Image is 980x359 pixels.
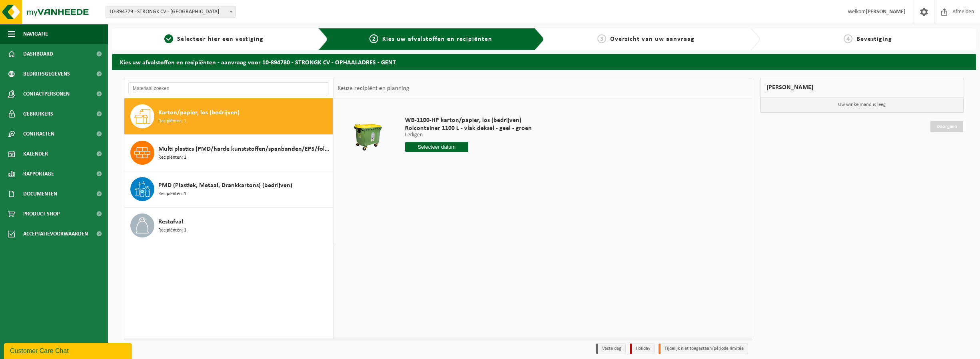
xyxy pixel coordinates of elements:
input: Materiaal zoeken [128,82,329,94]
span: Acceptatievoorwaarden [23,224,88,244]
input: Selecteer datum [405,142,469,152]
span: Contactpersonen [23,84,70,104]
span: Selecteer hier een vestiging [177,36,263,42]
span: 10-894779 - STRONGK CV - GENT [106,6,235,18]
span: Dashboard [23,44,53,64]
strong: [PERSON_NAME] [866,9,906,15]
h2: Kies uw afvalstoffen en recipiënten - aanvraag voor 10-894780 - STRONGK CV - OPHAALADRES - GENT [112,54,976,70]
li: Vaste dag [596,343,626,354]
iframe: chat widget [4,341,134,359]
span: Product Shop [23,204,60,224]
span: Overzicht van uw aanvraag [610,36,695,42]
span: Bevestiging [856,36,892,42]
button: Karton/papier, los (bedrijven) Recipiënten: 1 [124,98,333,135]
li: Tijdelijk niet toegestaan/période limitée [659,343,748,354]
span: Multi plastics (PMD/harde kunststoffen/spanbanden/EPS/folie naturel/folie gemengd) [158,144,331,154]
span: Recipiënten: 1 [158,190,186,198]
span: Recipiënten: 1 [158,118,186,125]
span: Documenten [23,184,57,204]
div: [PERSON_NAME] [760,78,964,97]
p: Ledigen [405,132,532,138]
span: WB-1100-HP karton/papier, los (bedrijven) [405,116,532,124]
li: Holiday [630,343,655,354]
span: Restafval [158,217,183,227]
a: Doorgaan [930,121,963,132]
button: Multi plastics (PMD/harde kunststoffen/spanbanden/EPS/folie naturel/folie gemengd) Recipiënten: 1 [124,135,333,171]
span: Contracten [23,124,54,144]
span: Rapportage [23,164,54,184]
span: 3 [597,34,606,43]
span: Gebruikers [23,104,53,124]
span: Navigatie [23,24,48,44]
a: 1Selecteer hier een vestiging [116,34,312,44]
span: 4 [844,34,852,43]
span: Rolcontainer 1100 L - vlak deksel - geel - groen [405,124,532,132]
span: Kalender [23,144,48,164]
p: Uw winkelmand is leeg [760,97,964,112]
span: Recipiënten: 1 [158,154,186,162]
span: Kies uw afvalstoffen en recipiënten [382,36,492,42]
span: PMD (Plastiek, Metaal, Drankkartons) (bedrijven) [158,181,292,190]
span: 2 [369,34,378,43]
span: Recipiënten: 1 [158,227,186,234]
button: PMD (Plastiek, Metaal, Drankkartons) (bedrijven) Recipiënten: 1 [124,171,333,207]
span: Bedrijfsgegevens [23,64,70,84]
span: 10-894779 - STRONGK CV - GENT [106,6,236,18]
span: Karton/papier, los (bedrijven) [158,108,240,118]
div: Keuze recipiënt en planning [333,78,413,98]
button: Restafval Recipiënten: 1 [124,207,333,243]
span: 1 [164,34,173,43]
